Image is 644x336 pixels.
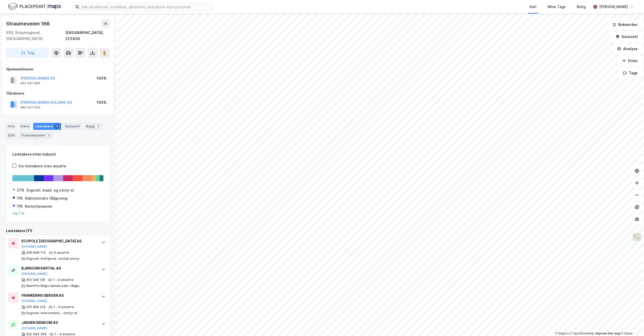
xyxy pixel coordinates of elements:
[6,123,17,130] div: Info
[17,187,24,193] div: 27%
[13,211,24,215] button: Og 7 til
[63,123,82,130] div: Datasett
[97,75,106,81] div: 100%
[26,305,46,309] div: 915 860 214
[25,203,52,209] div: Kontortjenester
[20,81,40,85] div: 963 481 896
[26,284,80,288] div: Bedriftsrådgiv./annen adm. rådgiv.
[21,292,96,298] div: FRANKERING BERGEN AS
[6,30,65,42] div: 5151, Straumsgrend, [GEOGRAPHIC_DATA]
[79,3,214,11] input: Søk på adresse, matrikkel, gårdeiere, leietakere eller personer
[21,272,47,276] button: [DOMAIN_NAME]
[97,99,106,105] div: 100%
[619,312,644,336] iframe: Chat Widget
[6,228,110,234] div: Leietakere (11)
[26,278,45,282] div: 912 338 126
[613,44,642,54] button: Analyse
[26,251,46,255] div: 930 909 114
[6,90,109,96] div: Gårdeiere
[19,123,31,130] div: Eiere
[6,48,49,58] button: Tag
[26,257,79,261] div: Engrosh. kraftprod.-,install.utstyr
[54,251,69,255] div: 6 ansatte
[54,124,59,129] div: 11
[599,4,628,10] div: [PERSON_NAME]
[65,30,110,42] div: [GEOGRAPHIC_DATA], 21/1436
[632,233,642,242] img: Z
[608,20,642,30] button: Bokmerker
[17,195,23,201] div: 11%
[6,132,17,139] div: ESG
[530,4,537,10] div: Kart
[618,56,642,66] button: Filter
[19,132,53,139] div: Transaksjoner
[611,32,642,42] button: Datasett
[577,4,586,10] div: Bolig
[25,195,67,201] div: Administrativ rådgivning
[555,332,569,335] a: Mapbox
[54,305,74,309] div: 1 - 4 ansatte
[46,133,51,138] div: 2
[33,123,61,130] div: Leietakere
[21,299,47,303] button: [DOMAIN_NAME]
[548,4,566,10] div: Mine Tags
[26,187,74,193] div: Engrosh. mask. og utstyr el
[96,124,101,129] div: 1
[21,238,96,244] div: ECOPOLE [GEOGRAPHIC_DATA] AS
[619,68,642,78] button: Tags
[6,20,51,28] div: Straumeveien 166
[6,66,109,72] div: Hjemmelshaver
[21,245,47,249] button: [DOMAIN_NAME]
[570,332,594,335] a: OpenStreetMap
[17,203,23,209] div: 11%
[20,105,41,109] div: 889 007 842
[21,265,96,271] div: BJØRGVIN KAPITAL AS
[26,311,78,315] div: Engrosh. kontormask., -utstyr el.
[12,151,103,157] div: Leietakere etter industri
[595,332,620,335] a: Improve this map
[84,123,103,130] div: Bygg
[619,312,644,336] div: Kontrollprogram for chat
[8,2,61,11] img: logo.f888ab2527a4732fd821a326f86c7f29.svg
[21,320,96,326] div: JANSEN EIENDOM AS
[21,326,47,330] button: [DOMAIN_NAME]
[53,278,73,282] div: 1 - 4 ansatte
[18,163,66,169] div: Vis leietakere uten ansatte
